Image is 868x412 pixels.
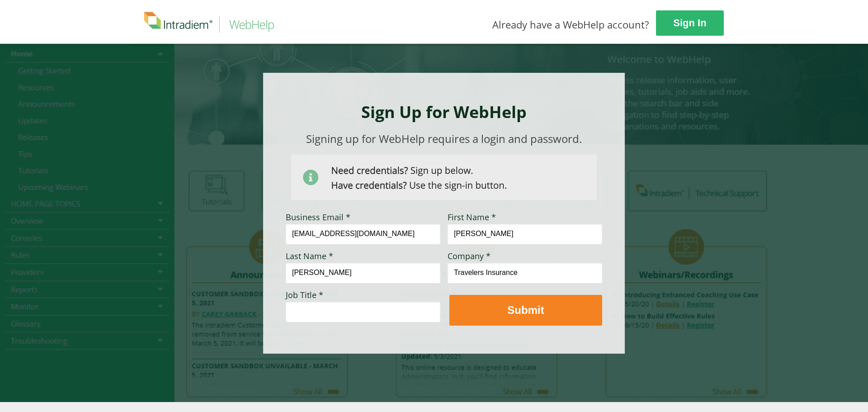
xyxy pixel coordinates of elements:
strong: Sign Up for WebHelp [361,101,527,123]
span: First Name * [448,212,496,223]
strong: Submit [507,304,544,316]
span: Already have a WebHelp account? [492,18,649,31]
span: Company * [448,251,491,261]
span: Last Name * [286,251,333,261]
img: Need Credentials? Sign up below. Have Credentials? Use the sign-in button. [291,155,597,200]
span: Signing up for WebHelp requires a login and password. [306,131,582,146]
strong: Sign In [673,17,706,28]
span: Job Title * [286,289,323,300]
button: Submit [449,295,602,326]
a: Sign In [656,10,724,36]
span: Business Email * [286,212,350,223]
